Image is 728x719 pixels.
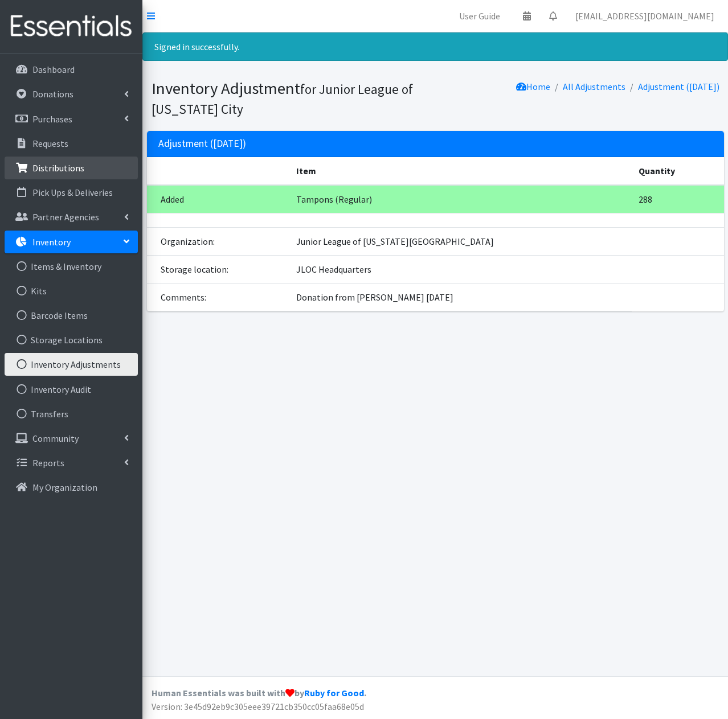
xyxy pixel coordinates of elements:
[5,7,138,46] img: HumanEssentials
[32,457,64,469] p: Reports
[158,138,246,150] h2: Adjustment ([DATE])
[5,108,138,130] a: Purchases
[5,280,138,302] a: Kits
[289,157,631,185] th: Item
[5,353,138,376] a: Inventory Adjustments
[152,81,413,117] small: for Junior League of [US_STATE] City
[32,88,73,100] p: Donations
[32,482,97,493] p: My Organization
[152,701,364,712] span: Version: 3e45d92eb9c305eee39721cb350cc05faa68e05d
[632,185,724,213] td: 288
[5,427,138,450] a: Community
[5,58,138,81] a: Dashboard
[147,284,290,311] td: Comments:
[32,138,68,149] p: Requests
[289,228,631,256] td: Junior League of [US_STATE][GEOGRAPHIC_DATA]
[5,231,138,253] a: Inventory
[5,402,138,425] a: Transfers
[142,32,728,61] div: Signed in successfully.
[632,157,724,185] th: Quantity
[32,64,75,75] p: Dashboard
[5,83,138,105] a: Donations
[5,304,138,327] a: Barcode Items
[289,284,631,311] td: Donation from [PERSON_NAME] [DATE]
[289,185,631,213] td: Tampons (Regular)
[147,256,290,284] td: Storage location:
[450,5,509,27] a: User Guide
[32,211,99,223] p: Partner Agencies
[5,181,138,204] a: Pick Ups & Deliveries
[32,187,113,198] p: Pick Ups & Deliveries
[5,255,138,278] a: Items & Inventory
[5,476,138,499] a: My Organization
[147,228,290,256] td: Organization:
[5,451,138,474] a: Reports
[5,328,138,351] a: Storage Locations
[152,79,431,118] h1: Inventory Adjustment
[516,81,550,92] a: Home
[32,433,79,444] p: Community
[566,5,723,27] a: [EMAIL_ADDRESS][DOMAIN_NAME]
[304,687,364,699] a: Ruby for Good
[289,256,631,284] td: JLOC Headquarters
[563,81,625,92] a: All Adjustments
[152,687,366,699] strong: Human Essentials was built with by .
[5,132,138,155] a: Requests
[5,157,138,179] a: Distributions
[32,162,84,174] p: Distributions
[5,378,138,401] a: Inventory Audit
[32,236,71,248] p: Inventory
[5,206,138,228] a: Partner Agencies
[147,185,290,213] td: Added
[32,113,72,125] p: Purchases
[638,81,719,92] a: Adjustment ([DATE])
